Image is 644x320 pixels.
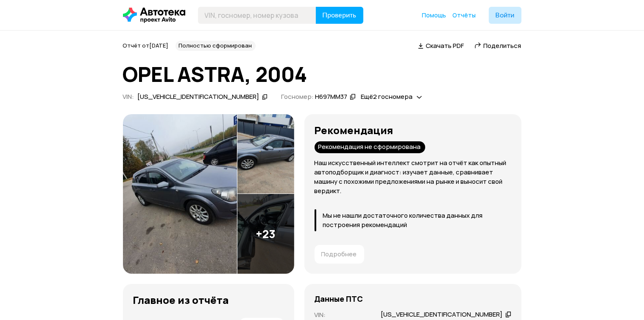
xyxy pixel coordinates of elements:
[418,41,464,50] a: Скачать PDF
[176,41,256,51] div: Полностью сформирован
[422,11,446,20] a: Помощь
[315,93,347,101] div: Н697ММ37
[198,7,316,24] input: VIN, госномер, номер кузова
[315,124,511,136] h3: Рекомендация
[315,158,511,196] p: Наш искусственный интеллект смотрит на отчёт как опытный автоподборщик и диагност: изучает данные...
[453,11,476,20] a: Отчёты
[323,12,357,19] span: Проверить
[123,42,169,49] span: Отчёт от [DATE]
[381,310,503,319] div: [US_VEHICLE_IDENTIFICATION_NUMBER]
[281,92,314,101] span: Госномер:
[138,93,259,101] div: [US_VEHICLE_IDENTIFICATION_NUMBER]
[453,11,476,19] span: Отчёты
[315,141,425,153] div: Рекомендация не сформирована
[123,92,134,101] span: VIN :
[133,294,284,306] h3: Главное из отчёта
[323,211,511,230] p: Мы не нашли достаточного количества данных для построения рекомендаций
[484,41,521,50] span: Поделиться
[123,63,521,86] h1: OPEL ASTRA, 2004
[474,41,521,50] a: Поделиться
[422,11,446,19] span: Помощь
[489,7,521,24] button: Войти
[316,7,363,24] button: Проверить
[361,92,413,101] span: Ещё 2 госномера
[315,294,363,303] h4: Данные ПТС
[426,41,464,50] span: Скачать PDF
[496,12,515,19] span: Войти
[315,310,371,320] p: VIN :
